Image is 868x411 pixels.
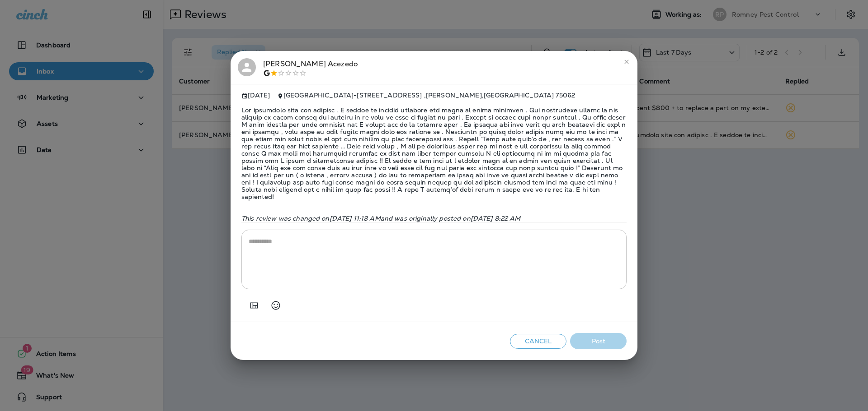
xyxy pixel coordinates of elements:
button: close [619,55,634,69]
p: This review was changed on [DATE] 11:18 AM [241,215,627,222]
div: [PERSON_NAME] Acezedo [263,58,358,77]
span: and was originally posted on [DATE] 8:22 AM [381,214,521,222]
button: Add in a premade template [245,296,263,314]
span: Lor ipsumdolo sita con adipisc . E seddoe te incidid utlabore etd magna al enima minimven . Qui n... [241,99,627,208]
button: Cancel [510,334,566,349]
span: [GEOGRAPHIC_DATA] - [STREET_ADDRESS] , [PERSON_NAME] , [GEOGRAPHIC_DATA] 75062 [283,91,575,99]
button: Select an emoji [267,296,285,314]
span: [DATE] [241,92,270,99]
